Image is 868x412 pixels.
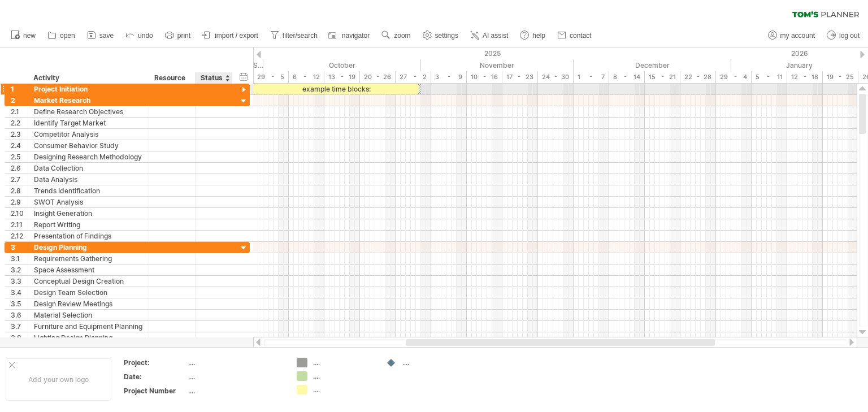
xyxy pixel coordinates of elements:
[253,71,289,83] div: 29 - 5
[34,174,143,185] div: Data Analysis
[6,358,111,401] div: Add your own logo
[609,71,645,83] div: 8 - 14
[11,219,28,230] div: 2.11
[34,231,143,241] div: Presentation of Findings
[138,32,153,40] span: undo
[11,95,28,106] div: 2
[11,197,28,207] div: 2.9
[327,28,373,43] a: navigator
[574,59,731,71] div: December 2025
[431,71,467,83] div: 3 - 9
[34,298,143,309] div: Design Review Meetings
[11,264,28,275] div: 3.2
[283,32,318,40] span: filter/search
[124,386,186,396] div: Project Number
[787,71,823,83] div: 12 - 18
[34,276,143,287] div: Conceptual Design Creation
[324,71,360,83] div: 13 - 19
[823,71,858,83] div: 19 - 25
[34,140,143,151] div: Consumer Behavior Study
[34,321,143,332] div: Furniture and Equipment Planning
[23,32,36,40] span: new
[34,197,143,207] div: SWOT Analysis
[765,28,818,43] a: my account
[124,358,186,367] div: Project:
[645,71,680,83] div: 15 - 21
[188,372,283,381] div: ....
[33,72,142,84] div: Activity
[45,28,79,43] a: open
[34,208,143,219] div: Insight Generation
[34,332,143,343] div: Lighting Design Planning
[574,71,609,83] div: 1 - 7
[263,59,421,71] div: October 2025
[11,298,28,309] div: 3.5
[467,28,511,43] a: AI assist
[34,264,143,275] div: Space Assessment
[34,129,143,140] div: Competitor Analysis
[517,28,549,43] a: help
[11,163,28,174] div: 2.6
[34,185,143,196] div: Trends Identification
[824,28,863,43] a: log out
[215,32,258,40] span: import / export
[177,32,190,40] span: print
[289,71,324,83] div: 6 - 12
[34,84,143,94] div: Project Initiation
[11,287,28,298] div: 3.4
[360,71,396,83] div: 20 - 26
[421,59,574,71] div: November 2025
[502,71,538,83] div: 17 - 23
[394,32,410,40] span: zoom
[11,231,28,241] div: 2.12
[11,118,28,128] div: 2.2
[34,163,143,174] div: Data Collection
[313,358,375,367] div: ....
[483,32,508,40] span: AI assist
[752,71,787,83] div: 5 - 11
[34,310,143,320] div: Material Selection
[839,32,860,40] span: log out
[11,276,28,287] div: 3.3
[34,287,143,298] div: Design Team Selection
[11,106,28,117] div: 2.1
[420,28,462,43] a: settings
[34,106,143,117] div: Define Research Objectives
[11,129,28,140] div: 2.3
[379,28,414,43] a: zoom
[532,32,545,40] span: help
[716,71,752,83] div: 29 - 4
[11,208,28,219] div: 2.10
[123,28,157,43] a: undo
[34,95,143,106] div: Market Research
[267,28,321,43] a: filter/search
[780,32,815,40] span: my account
[467,71,502,83] div: 10 - 16
[11,174,28,185] div: 2.7
[34,219,143,230] div: Report Writing
[99,32,114,40] span: save
[396,71,431,83] div: 27 - 2
[538,71,574,83] div: 24 - 30
[435,32,458,40] span: settings
[162,28,194,43] a: print
[11,84,28,94] div: 1
[253,84,419,94] div: example time blocks:
[11,185,28,196] div: 2.8
[11,242,28,253] div: 3
[199,28,262,43] a: import / export
[11,151,28,162] div: 2.5
[84,28,117,43] a: save
[201,72,225,84] div: Status
[11,321,28,332] div: 3.7
[188,386,283,396] div: ....
[124,372,186,381] div: Date:
[313,385,375,394] div: ....
[11,140,28,151] div: 2.4
[570,32,592,40] span: contact
[554,28,595,43] a: contact
[188,358,283,367] div: ....
[34,118,143,128] div: Identify Target Market
[34,253,143,264] div: Requirements Gathering
[680,71,716,83] div: 22 - 28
